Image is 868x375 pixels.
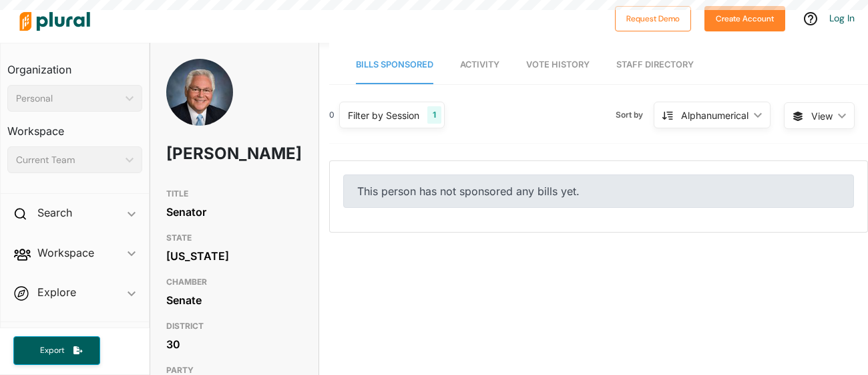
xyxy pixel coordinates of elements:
span: Export [31,345,73,356]
div: Personal [16,92,120,106]
h3: CHAMBER [166,274,302,290]
a: Bills Sponsored [356,46,433,84]
h3: Organization [7,50,142,80]
div: Current Team [16,153,120,167]
h3: DISTRICT [166,318,302,334]
a: Vote History [526,46,590,84]
h3: STATE [166,230,302,246]
a: Create Account [704,11,785,25]
div: 30 [166,334,302,354]
span: Sort by [616,109,654,121]
button: Create Account [704,6,785,31]
div: Alphanumerical [681,108,748,122]
a: Request Demo [615,11,691,25]
button: Export [13,336,100,365]
div: Senator [166,202,302,222]
h2: Search [37,205,72,220]
a: Staff Directory [616,46,694,84]
img: Headshot of Bob Archuleta [166,59,233,152]
h3: Workspace [7,112,142,141]
h1: [PERSON_NAME] [166,134,248,174]
span: Vote History [526,59,590,70]
button: Request Demo [615,6,691,31]
span: View [811,109,833,123]
div: 1 [427,106,441,124]
a: Log In [829,12,855,24]
div: Filter by Session [348,108,419,122]
div: [US_STATE] [166,246,302,266]
span: Bills Sponsored [356,59,433,70]
h3: TITLE [166,186,302,202]
div: Senate [166,290,302,310]
a: Activity [460,46,499,84]
span: Activity [460,59,499,70]
div: 0 [329,109,335,121]
div: This person has not sponsored any bills yet. [343,174,854,208]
